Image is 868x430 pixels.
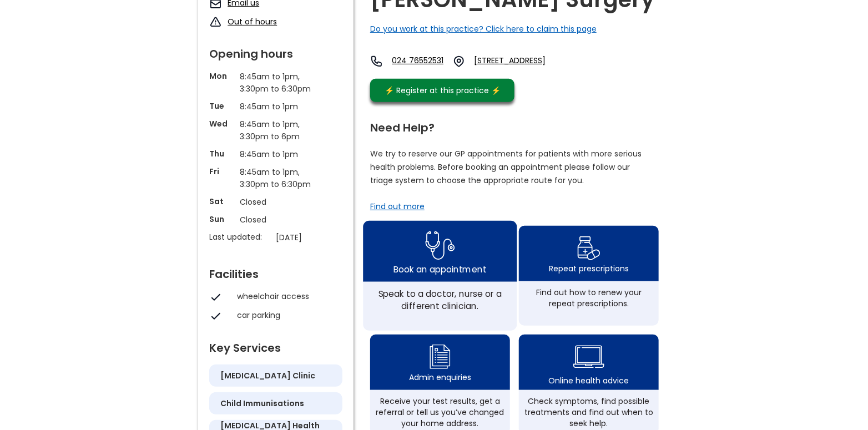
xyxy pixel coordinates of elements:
p: Wed [209,118,234,129]
p: Fri [209,166,234,177]
div: Speak to a doctor, nurse or a different clinician. [369,288,511,312]
p: [DATE] [276,231,348,244]
div: Opening hours [209,43,342,59]
p: We try to reserve our GP appointments for patients with more serious health problems. Before book... [370,147,642,187]
a: 024 76552531 [392,55,443,68]
p: Closed [240,196,312,208]
div: Facilities [209,263,342,280]
p: 8:45am to 1pm, 3:30pm to 6:30pm [240,70,312,95]
div: Find out how to renew your repeat prescriptions. [524,287,653,309]
p: Mon [209,70,234,82]
h5: child immunisations [220,398,304,409]
img: health advice icon [573,338,604,375]
p: Closed [240,214,312,226]
div: Need Help? [370,117,659,133]
div: wheelchair access [237,291,337,302]
a: ⚡️ Register at this practice ⚡️ [370,79,514,102]
a: Find out more [370,201,425,212]
a: repeat prescription iconRepeat prescriptionsFind out how to renew your repeat prescriptions. [519,226,659,326]
h5: [MEDICAL_DATA] clinic [220,370,315,381]
p: 8:45am to 1pm [240,100,312,113]
a: Do you work at this practice? Click here to claim this page [370,23,597,34]
img: exclamation icon [209,16,222,29]
div: Key Services [209,337,342,353]
div: Repeat prescriptions [549,263,629,274]
img: repeat prescription icon [577,234,601,263]
div: Admin enquiries [409,372,471,383]
img: book appointment icon [426,227,455,264]
p: Tue [209,100,234,112]
a: Out of hours [228,16,277,27]
p: Last updated: [209,231,270,242]
div: Check symptoms, find possible treatments and find out when to seek help. [524,396,653,429]
div: Receive your test results, get a referral or tell us you’ve changed your home address. [376,396,504,429]
img: admin enquiry icon [428,342,452,372]
p: Thu [209,148,234,159]
img: telephone icon [370,55,383,68]
div: car parking [237,310,337,321]
p: 8:45am to 1pm [240,148,312,160]
img: practice location icon [452,55,465,68]
p: Sun [209,214,234,225]
p: 8:45am to 1pm, 3:30pm to 6pm [240,118,312,143]
a: book appointment icon Book an appointmentSpeak to a doctor, nurse or a different clinician. [363,221,517,331]
p: 8:45am to 1pm, 3:30pm to 6:30pm [240,166,312,190]
p: Sat [209,196,234,207]
div: Book an appointment [393,264,486,276]
a: [STREET_ADDRESS] [475,55,578,68]
div: Online health advice [549,375,629,386]
div: ⚡️ Register at this practice ⚡️ [379,84,507,97]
